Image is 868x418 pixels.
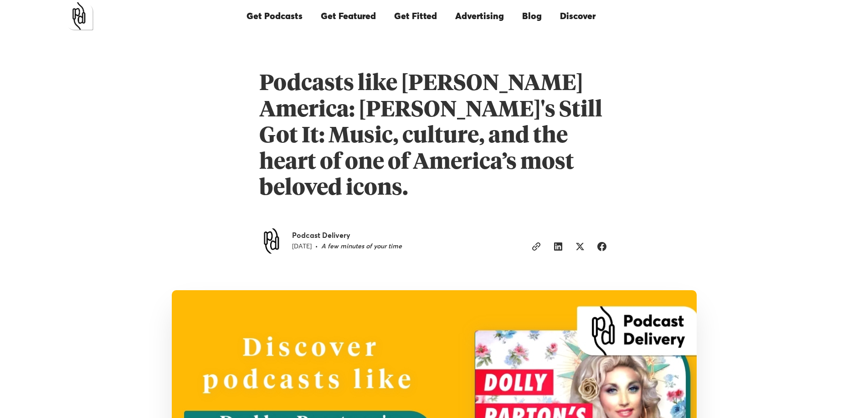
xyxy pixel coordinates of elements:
a: Get Featured [312,1,385,32]
div: Podcast Delivery [292,231,402,240]
a: home [65,2,93,30]
a: Advertising [446,1,513,32]
a: Discover [551,1,605,32]
div: [DATE] [292,242,312,251]
a: Get Podcasts [237,1,312,32]
a: Get Fitted [385,1,446,32]
div: A few minutes of your time [321,242,402,251]
h1: Podcasts like [PERSON_NAME] America: [PERSON_NAME]'s Still Got It: Music, culture, and the heart ... [259,71,609,202]
a: Blog [513,1,551,32]
div: • [315,242,318,251]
